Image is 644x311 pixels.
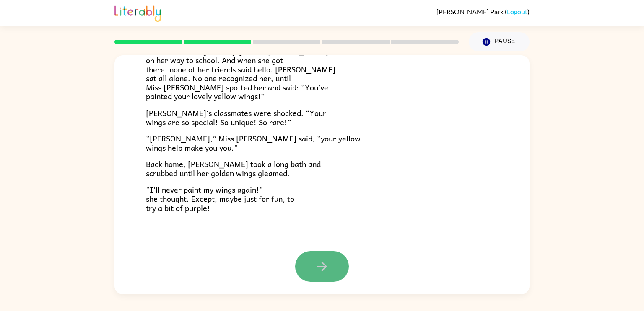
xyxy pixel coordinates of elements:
[436,8,530,15] div: ( )
[469,32,530,51] button: Pause
[146,183,294,213] span: “I’ll never paint my wings again!” she thought. Except, maybe just for fun, to try a bit of purple!
[114,3,161,22] img: Literably
[507,8,527,15] a: Logout
[146,45,335,102] span: The next morning, nobody greeted [PERSON_NAME] on her way to school. And when she got there, none...
[146,158,321,179] span: Back home, [PERSON_NAME] took a long bath and scrubbed until her golden wings gleamed.
[436,8,505,15] span: [PERSON_NAME] Park
[146,107,326,128] span: [PERSON_NAME]'s classmates were shocked. “Your wings are so special! So unique! So rare!”
[146,132,361,154] span: “[PERSON_NAME],” Miss [PERSON_NAME] said, “your yellow wings help make you you."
